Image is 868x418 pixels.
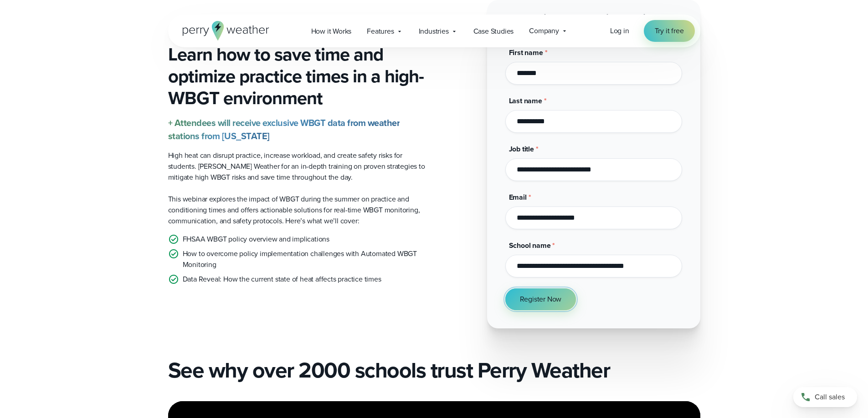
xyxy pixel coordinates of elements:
[509,47,543,58] span: First name
[520,294,562,305] span: Register Now
[610,25,629,36] span: Log in
[168,150,427,183] p: High heat can disrupt practice, increase workload, and create safety risks for students. [PERSON_...
[168,44,427,109] h3: Learn how to save time and optimize practice times in a high-WBGT environment
[815,392,845,403] span: Call sales
[466,22,522,40] a: Case Studies
[168,358,700,383] h2: See why over 2000 schools trust Perry Weather
[529,25,559,36] span: Company
[367,26,394,37] span: Features
[505,288,576,310] button: Register Now
[473,26,514,37] span: Case Studies
[183,234,329,245] p: FHSAA WBGT policy overview and implications
[644,20,695,42] a: Try it free
[303,22,360,40] a: How it Works
[183,248,427,270] p: How to overcome policy implementation challenges with Automated WBGT Monitoring
[509,240,551,251] span: School name
[509,144,534,154] span: Job title
[793,387,857,407] a: Call sales
[311,26,352,37] span: How it Works
[419,26,449,37] span: Industries
[509,192,527,202] span: Email
[655,25,684,36] span: Try it free
[526,10,662,26] strong: Register for the Live Webinar
[610,25,629,36] a: Log in
[509,96,542,106] span: Last name
[183,274,381,285] p: Data Reveal: How the current state of heat affects practice times
[168,116,400,143] strong: + Attendees will receive exclusive WBGT data from weather stations from [US_STATE]
[168,194,427,227] p: This webinar explores the impact of WBGT during the summer on practice and conditioning times and...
